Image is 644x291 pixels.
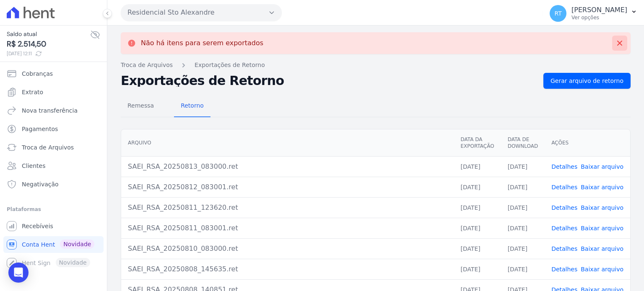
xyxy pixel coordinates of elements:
[121,61,173,70] a: Troca de Arquivos
[454,156,501,177] td: [DATE]
[454,197,501,218] td: [DATE]
[121,61,631,70] nav: Breadcrumb
[7,50,90,57] span: [DATE] 12:11
[3,218,104,234] a: Recebíveis
[128,244,447,254] div: SAEI_RSA_20250810_083000.ret
[3,157,104,174] a: Clientes
[141,39,263,47] p: Não há itens para serem exportados
[128,162,447,172] div: SAEI_RSA_20250813_083000.ret
[3,102,104,119] a: Nova transferência
[543,73,631,89] a: Gerar arquivo de retorno
[7,30,90,39] span: Saldo atual
[581,204,623,211] a: Baixar arquivo
[3,65,104,82] a: Cobranças
[501,259,545,279] td: [DATE]
[122,97,159,114] span: Remessa
[581,163,623,170] a: Baixar arquivo
[195,61,265,70] a: Exportações de Retorno
[128,203,447,213] div: SAEI_RSA_20250811_123620.ret
[22,70,53,78] span: Cobranças
[121,95,161,117] a: Remessa
[551,266,577,273] a: Detalhes
[7,204,100,214] div: Plataformas
[174,95,210,117] a: Retorno
[22,222,53,230] span: Recebíveis
[571,14,627,21] p: Ver opções
[581,184,623,191] a: Baixar arquivo
[501,129,545,157] th: Data de Download
[128,264,447,274] div: SAEI_RSA_20250808_145635.ret
[3,121,104,137] a: Pagamentos
[551,184,577,191] a: Detalhes
[22,180,59,188] span: Negativação
[545,129,630,157] th: Ações
[128,182,447,192] div: SAEI_RSA_20250812_083001.ret
[501,238,545,259] td: [DATE]
[3,139,104,156] a: Troca de Arquivos
[571,6,627,14] p: [PERSON_NAME]
[554,10,561,16] span: RT
[581,225,623,232] a: Baixar arquivo
[121,75,537,87] h2: Exportações de Retorno
[3,236,104,253] a: Conta Hent Novidade
[454,129,501,157] th: Data da Exportação
[7,39,90,50] span: R$ 2.514,50
[22,88,43,96] span: Extrato
[8,263,29,283] div: Open Intercom Messenger
[551,77,623,85] span: Gerar arquivo de retorno
[128,223,447,233] div: SAEI_RSA_20250811_083001.ret
[60,239,94,249] span: Novidade
[501,156,545,177] td: [DATE]
[121,4,282,21] button: Residencial Sto Alexandre
[551,245,577,252] a: Detalhes
[22,162,45,170] span: Clientes
[501,218,545,238] td: [DATE]
[454,259,501,279] td: [DATE]
[454,238,501,259] td: [DATE]
[454,177,501,197] td: [DATE]
[454,218,501,238] td: [DATE]
[22,125,58,133] span: Pagamentos
[121,129,454,157] th: Arquivo
[3,84,104,100] a: Extrato
[22,106,78,115] span: Nova transferência
[501,197,545,218] td: [DATE]
[22,143,74,152] span: Troca de Arquivos
[581,245,623,252] a: Baixar arquivo
[3,176,104,193] a: Negativação
[551,204,577,211] a: Detalhes
[7,65,100,271] nav: Sidebar
[581,266,623,273] a: Baixar arquivo
[543,2,644,25] button: RT [PERSON_NAME] Ver opções
[501,177,545,197] td: [DATE]
[22,240,55,249] span: Conta Hent
[551,163,577,170] a: Detalhes
[551,225,577,232] a: Detalhes
[176,97,209,114] span: Retorno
